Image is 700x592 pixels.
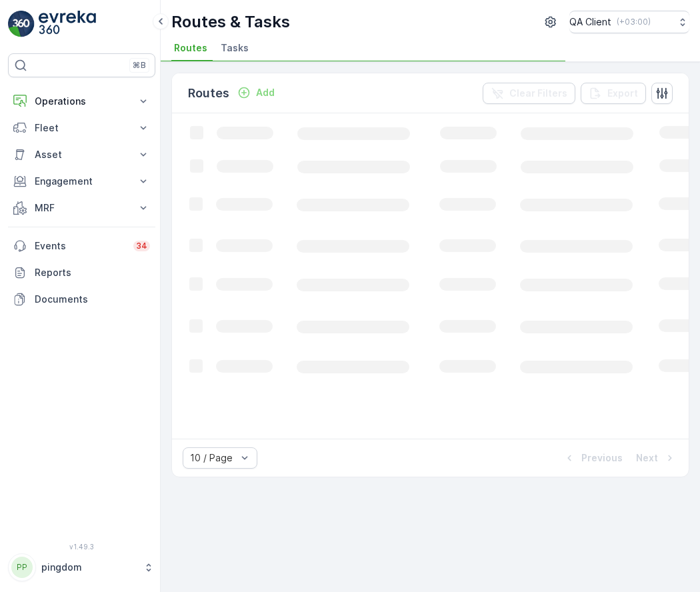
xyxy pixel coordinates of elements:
[8,553,155,581] button: PPpingdom
[561,450,624,466] button: Previous
[35,95,129,108] p: Operations
[35,266,150,279] p: Reports
[509,87,567,100] p: Clear Filters
[221,41,249,55] span: Tasks
[35,201,129,215] p: MRF
[188,84,229,103] p: Routes
[8,233,155,259] a: Events34
[39,11,96,37] img: logo_light-DOdMpM7g.png
[8,88,155,115] button: Operations
[635,450,678,466] button: Next
[8,11,35,37] img: logo
[636,451,658,465] p: Next
[8,259,155,286] a: Reports
[133,60,146,71] p: ⌘B
[35,175,129,188] p: Engagement
[8,115,155,141] button: Fleet
[35,121,129,135] p: Fleet
[171,11,290,33] p: Routes & Tasks
[617,17,651,27] p: ( +03:00 )
[41,561,137,574] p: pingdom
[8,286,155,313] a: Documents
[136,241,147,251] p: 34
[607,87,638,100] p: Export
[232,85,280,101] button: Add
[569,11,689,33] button: QA Client(+03:00)
[483,83,575,104] button: Clear Filters
[11,557,33,578] div: PP
[8,141,155,168] button: Asset
[581,83,646,104] button: Export
[256,86,275,99] p: Add
[35,239,125,253] p: Events
[174,41,207,55] span: Routes
[35,148,129,161] p: Asset
[35,293,150,306] p: Documents
[581,451,623,465] p: Previous
[8,195,155,221] button: MRF
[569,15,611,29] p: QA Client
[8,543,155,551] span: v 1.49.3
[8,168,155,195] button: Engagement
